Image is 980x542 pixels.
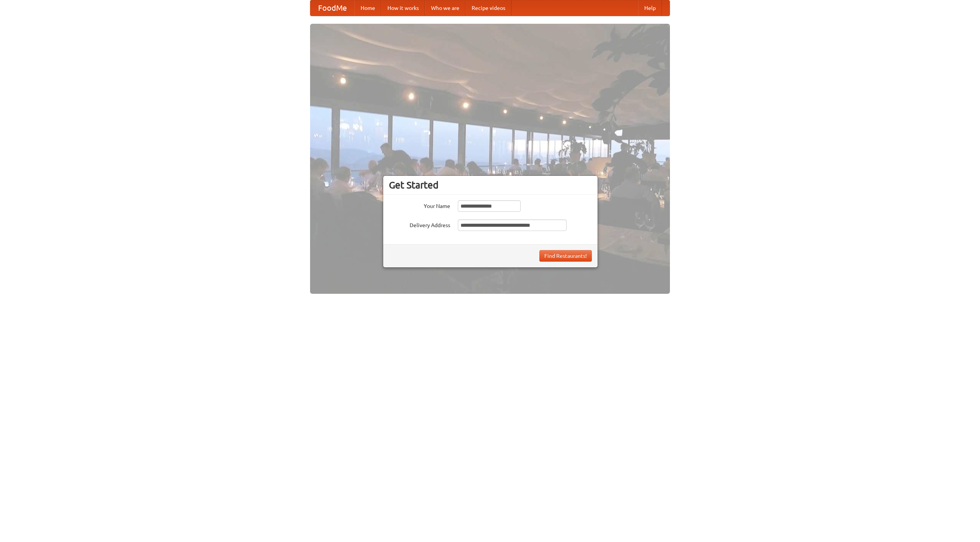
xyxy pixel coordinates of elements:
a: FoodMe [310,0,354,16]
h3: Get Started [389,179,592,191]
a: Help [638,0,662,16]
button: Find Restaurants! [539,250,592,262]
label: Your Name [389,200,450,210]
label: Delivery Address [389,219,450,229]
a: Recipe videos [465,0,511,16]
a: Home [354,0,381,16]
a: How it works [381,0,425,16]
a: Who we are [425,0,465,16]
